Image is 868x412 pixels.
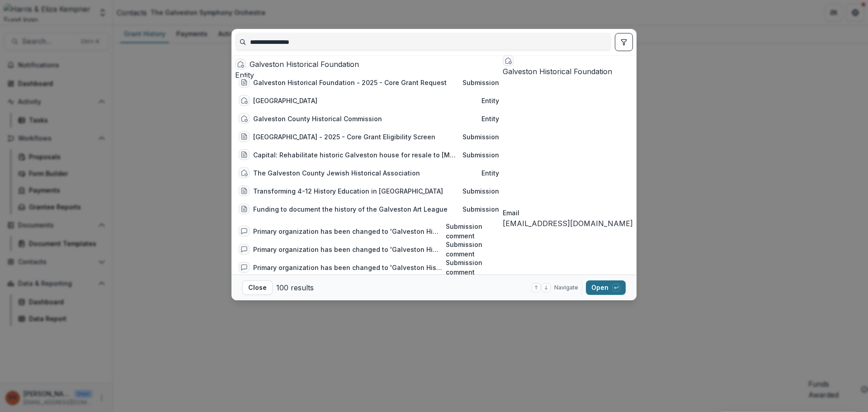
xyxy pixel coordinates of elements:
div: Transforming 4-12 History Education in [GEOGRAPHIC_DATA] [253,186,443,196]
span: Email [503,209,519,217]
div: Capital: Rehabilitate historic Galveston house for resale to [MEDICAL_DATA] family (98-30) [253,150,459,160]
div: Funding to document the history of the Galveston Art League [253,204,448,214]
span: Navigate [554,284,578,292]
div: [GEOGRAPHIC_DATA] - 2025 - Core Grant Eligibility Screen [253,132,435,142]
span: Submission [462,79,499,86]
span: Submission [462,205,499,213]
span: Submission [462,133,499,141]
div: Galveston Historical Foundation [250,59,499,70]
div: The Galveston County Jewish Historical Association [253,168,420,178]
div: Galveston Historical Foundation - 2025 - Core Grant Request [253,78,447,87]
div: Primary organization has been changed to 'Galveston Historical Foundation' [253,245,442,254]
span: results [291,283,314,292]
span: Entity [481,115,499,123]
button: Close [242,280,273,295]
span: Submission comment [446,241,482,258]
a: [EMAIL_ADDRESS][DOMAIN_NAME] [503,219,633,228]
span: Submission comment [446,259,482,276]
span: 100 [276,283,288,292]
button: toggle filters [615,33,633,51]
span: Submission comment [446,223,482,240]
span: Entity [481,169,499,177]
button: Open [586,280,626,295]
span: Entity [481,97,499,104]
span: Submission [462,151,499,159]
div: Primary organization has been changed to 'Galveston Historical Foundation'. [253,263,442,272]
div: Galveston County Historical Commission [253,114,382,123]
span: Entity [235,71,254,80]
div: [GEOGRAPHIC_DATA] [253,96,317,105]
div: Galveston Historical Foundation [503,66,633,77]
div: Primary organization has been changed to 'Galveston Historical Foundation' [253,227,442,236]
span: Submission [462,187,499,195]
